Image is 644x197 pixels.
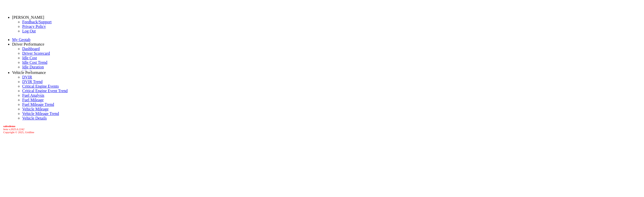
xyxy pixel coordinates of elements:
a: DVIR [22,75,32,79]
b: salesdemo [3,125,15,128]
a: Idle Cost [22,56,37,60]
a: Privacy Policy [22,24,46,29]
a: Vehicle Performance [12,70,46,75]
a: Idle Duration [22,65,44,69]
a: My Geotab [12,37,30,42]
a: Idle Cost Trend [22,60,47,65]
a: Idle Percentage [22,69,47,74]
a: Dashboard [22,47,40,51]
a: Fuel Analysis [22,93,44,97]
a: Vehicle Mileage Trend [22,111,59,116]
a: [PERSON_NAME] [12,15,44,19]
a: Critical Engine Event Trend [22,89,68,93]
a: Driver Performance [12,42,44,46]
a: Log Out [22,29,36,33]
a: Fuel Mileage [22,98,44,102]
div: Copyright © 2025, Gridline [3,125,642,134]
a: Feedback/Support [22,20,51,24]
a: Fuel Mileage Trend [22,102,54,107]
a: Critical Engine Events [22,84,59,88]
a: Vehicle Details [22,116,47,120]
i: beta v.2025.6.2242 [3,128,24,131]
a: Vehicle Mileage [22,107,48,111]
a: Driver Scorecard [22,51,50,55]
a: DVIR Trend [22,80,42,84]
